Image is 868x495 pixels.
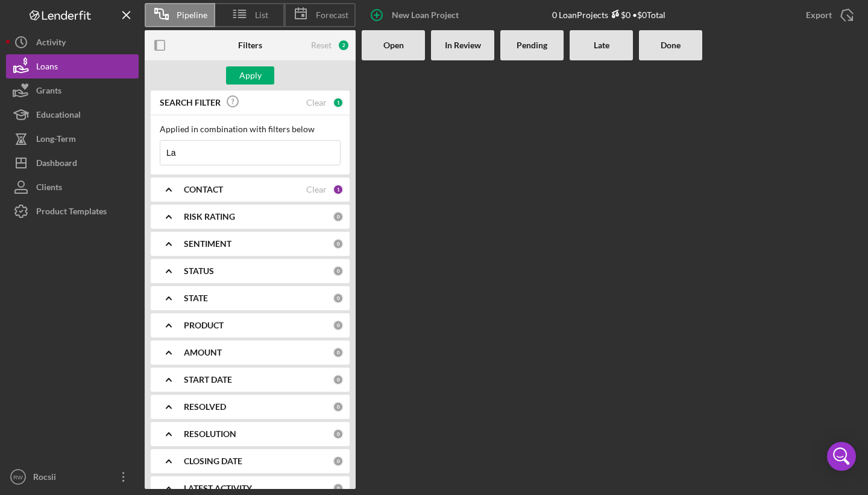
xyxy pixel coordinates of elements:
[392,3,459,27] div: New Loan Project
[184,293,208,303] b: STATE
[661,40,681,50] b: Done
[333,97,344,108] div: 1
[177,10,207,20] span: Pipeline
[333,347,344,358] div: 0
[6,54,139,78] button: Loans
[6,175,139,199] button: Clients
[184,484,252,493] b: LATEST ACTIVITY
[239,66,262,85] div: Apply
[13,474,24,481] text: RW
[184,402,226,412] b: RESOLVED
[36,30,66,57] div: Activity
[36,103,81,130] div: Educational
[184,185,223,194] b: CONTACT
[333,266,344,276] div: 0
[184,429,236,439] b: RESOLUTION
[311,40,332,50] div: Reset
[794,3,862,27] button: Export
[333,429,344,439] div: 0
[333,211,344,222] div: 0
[184,321,224,330] b: PRODUCT
[184,348,222,357] b: AMOUNT
[333,456,344,467] div: 0
[6,30,139,54] button: Activity
[827,442,856,471] div: Open Intercom Messenger
[6,465,139,489] button: RWRocsii [PERSON_NAME]
[338,39,350,51] div: 2
[6,78,139,103] button: Grants
[306,98,327,107] div: Clear
[6,199,139,223] button: Product Templates
[445,40,481,50] b: In Review
[36,54,58,81] div: Loans
[184,212,235,222] b: RISK RATING
[255,10,268,20] span: List
[184,239,231,249] b: SENTIMENT
[316,10,348,20] span: Forecast
[160,124,341,134] div: Applied in combination with filters below
[36,199,107,226] div: Product Templates
[806,3,832,27] div: Export
[383,40,404,50] b: Open
[608,10,631,20] div: $0
[333,184,344,195] div: 1
[362,3,471,27] button: New Loan Project
[333,483,344,494] div: 0
[36,127,76,154] div: Long-Term
[333,374,344,385] div: 0
[184,266,214,276] b: STATUS
[6,127,139,151] button: Long-Term
[160,98,221,107] b: SEARCH FILTER
[333,238,344,249] div: 0
[184,375,232,385] b: START DATE
[333,293,344,304] div: 0
[226,66,274,85] button: Apply
[36,175,62,202] div: Clients
[552,10,665,20] div: 0 Loan Projects • $0 Total
[333,401,344,412] div: 0
[6,103,139,127] button: Educational
[36,78,61,106] div: Grants
[238,40,262,50] b: Filters
[517,40,547,50] b: Pending
[333,320,344,331] div: 0
[594,40,609,50] b: Late
[6,151,139,175] button: Dashboard
[184,456,242,466] b: CLOSING DATE
[306,185,327,194] div: Clear
[36,151,77,178] div: Dashboard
